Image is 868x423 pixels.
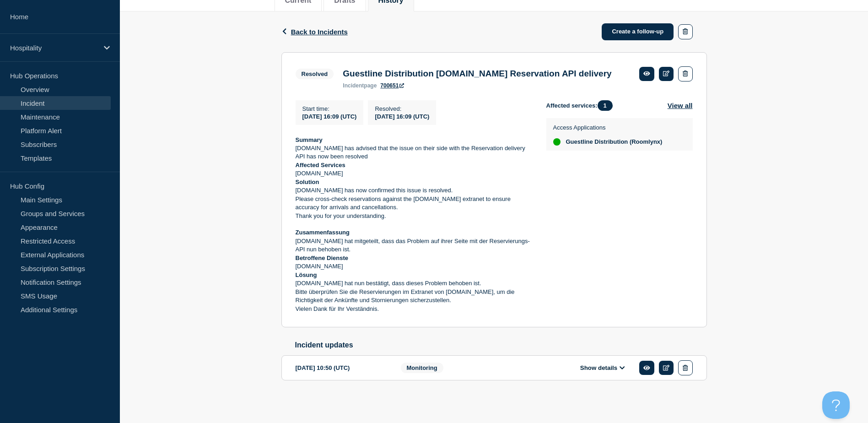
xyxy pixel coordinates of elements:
[566,138,663,146] span: Guestline Distribution (Roomlynx)
[296,360,387,375] div: [DATE] 10:50 (UTC)
[343,69,611,79] h3: Guestline Distribution [DOMAIN_NAME] Reservation API delivery
[302,113,357,120] span: [DATE] 16:09 (UTC)
[296,212,532,220] p: Thank you for your understanding.
[553,138,561,146] div: up
[553,124,663,131] p: Access Applications
[296,305,532,313] p: Vielen Dank für Ihr Verständnis.
[822,391,850,419] iframe: Help Scout Beacon - Open
[296,195,532,212] p: Please cross-check reservations against the [DOMAIN_NAME] extranet to ensure accuracy for arrival...
[343,82,364,89] span: incident
[296,69,334,79] span: Resolved
[296,255,349,261] strong: Betroffene Dienste
[296,186,532,195] p: [DOMAIN_NAME] has now confirmed this issue is resolved.
[296,144,532,161] p: [DOMAIN_NAME] has advised that the issue on their side with the Reservation delivery API has now ...
[10,44,98,52] p: Hospitality
[291,28,348,36] span: Back to Incidents
[296,229,350,236] strong: Zusammenfassung
[546,100,617,111] span: Affected services:
[343,82,377,89] p: page
[296,237,532,254] p: [DOMAIN_NAME] hat mitgeteilt, dass das Problem auf ihrer Seite mit der Reservierungs-API nun beho...
[302,105,357,112] p: Start time :
[296,162,345,168] strong: Affected Services
[295,341,707,349] h2: Incident updates
[598,100,613,111] span: 1
[602,23,674,40] a: Create a follow-up
[296,288,532,305] p: Bitte überprüfen Sie die Reservierungen im Extranet von [DOMAIN_NAME], um die Richtigkeit der Ank...
[668,100,693,111] button: View all
[577,364,628,372] button: Show details
[281,28,348,36] button: Back to Incidents
[296,262,532,271] p: [DOMAIN_NAME]
[296,136,323,143] strong: Summary
[375,113,429,120] span: [DATE] 16:09 (UTC)
[296,169,532,178] p: [DOMAIN_NAME]
[375,105,429,112] p: Resolved :
[401,363,443,373] span: Monitoring
[380,82,404,89] a: 700651
[296,271,317,278] strong: Lösung
[296,279,532,287] p: [DOMAIN_NAME] hat nun bestätigt, dass dieses Problem behoben ist.
[296,179,319,185] strong: Solution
